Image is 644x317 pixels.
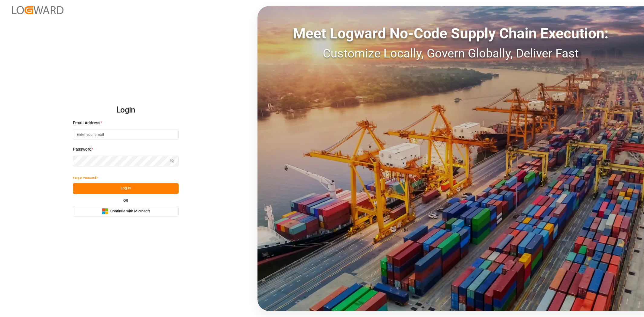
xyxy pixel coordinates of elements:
[73,206,179,217] button: Continue with Microsoft
[73,183,179,194] button: Log In
[73,120,100,126] span: Email Address
[123,199,128,202] small: OR
[73,129,179,140] input: Enter your email
[257,44,644,63] div: Customize Locally, Govern Globally, Deliver Fast
[73,146,92,152] span: Password
[73,100,179,120] h2: Login
[257,23,644,44] div: Meet Logward No-Code Supply Chain Execution:
[12,6,63,14] img: Logward_new_orange.png
[110,209,150,214] span: Continue with Microsoft
[73,173,98,183] button: Forgot Password?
